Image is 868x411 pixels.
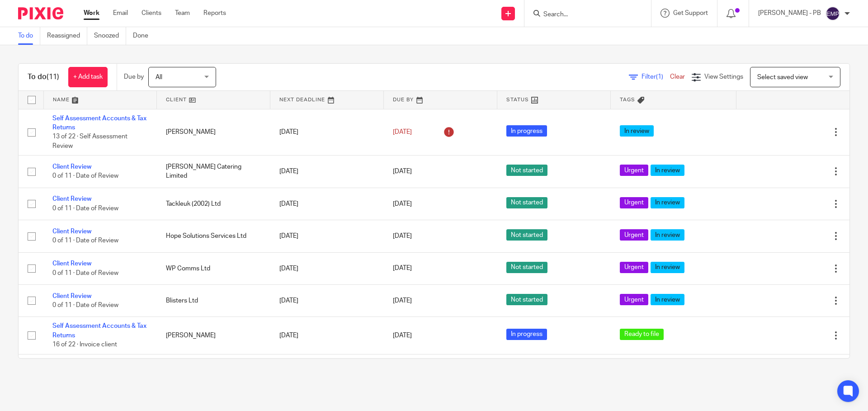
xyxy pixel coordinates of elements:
[270,354,384,391] td: [DATE]
[651,262,684,273] span: In review
[18,27,40,45] a: To do
[156,74,162,80] span: All
[270,188,384,220] td: [DATE]
[28,72,59,82] h1: To do
[94,27,126,45] a: Snoozed
[651,229,684,241] span: In review
[68,67,108,87] a: + Add task
[393,168,412,175] span: [DATE]
[651,294,684,305] span: In review
[393,265,412,272] span: [DATE]
[673,10,708,16] span: Get Support
[157,156,270,188] td: [PERSON_NAME] Catering Limited
[52,173,118,180] span: 0 of 11 · Date of Review
[620,229,648,241] span: Urgent
[52,302,118,308] span: 0 of 11 · Date of Review
[506,197,547,208] span: Not started
[157,252,270,284] td: WP Comms Ltd
[52,341,117,348] span: 16 of 22 · Invoice client
[393,129,412,135] span: [DATE]
[620,197,648,208] span: Urgent
[270,220,384,252] td: [DATE]
[826,6,840,21] img: svg%3E
[506,125,547,137] span: In progress
[670,74,685,80] a: Clear
[506,329,547,340] span: In progress
[642,74,670,80] span: Filter
[18,7,63,19] img: Pixie
[270,284,384,317] td: [DATE]
[157,354,270,391] td: [PERSON_NAME]
[157,109,270,156] td: [PERSON_NAME]
[393,298,412,304] span: [DATE]
[52,196,91,202] a: Client Review
[620,125,654,137] span: In review
[656,74,663,80] span: (1)
[52,260,91,267] a: Client Review
[157,317,270,354] td: [PERSON_NAME]
[651,165,684,176] span: In review
[47,27,87,45] a: Reassigned
[270,252,384,284] td: [DATE]
[542,11,624,19] input: Search
[393,233,412,239] span: [DATE]
[620,329,664,340] span: Ready to file
[758,9,821,18] p: [PERSON_NAME] - PB
[270,109,384,156] td: [DATE]
[52,205,118,212] span: 0 of 11 · Date of Review
[270,156,384,188] td: [DATE]
[175,9,190,18] a: Team
[157,220,270,252] td: Hope Solutions Services Ltd
[52,133,127,149] span: 13 of 22 · Self Assessment Review
[124,72,144,81] p: Due by
[620,97,635,102] span: Tags
[506,294,547,305] span: Not started
[270,317,384,354] td: [DATE]
[620,294,648,305] span: Urgent
[84,9,99,18] a: Work
[757,74,808,80] span: Select saved view
[393,201,412,207] span: [DATE]
[203,9,226,18] a: Reports
[506,165,547,176] span: Not started
[651,197,684,208] span: In review
[157,284,270,317] td: Blisters Ltd
[157,188,270,220] td: Tackleuk (2002) Ltd
[620,262,648,273] span: Urgent
[52,228,91,235] a: Client Review
[133,27,155,45] a: Done
[704,74,743,80] span: View Settings
[52,270,118,276] span: 0 of 11 · Date of Review
[142,9,161,18] a: Clients
[52,115,146,131] a: Self Assessment Accounts & Tax Returns
[506,229,547,241] span: Not started
[113,9,128,18] a: Email
[52,237,118,244] span: 0 of 11 · Date of Review
[47,73,59,80] span: (11)
[52,323,146,338] a: Self Assessment Accounts & Tax Returns
[620,165,648,176] span: Urgent
[393,332,412,339] span: [DATE]
[52,293,91,299] a: Client Review
[506,262,547,273] span: Not started
[52,164,91,170] a: Client Review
